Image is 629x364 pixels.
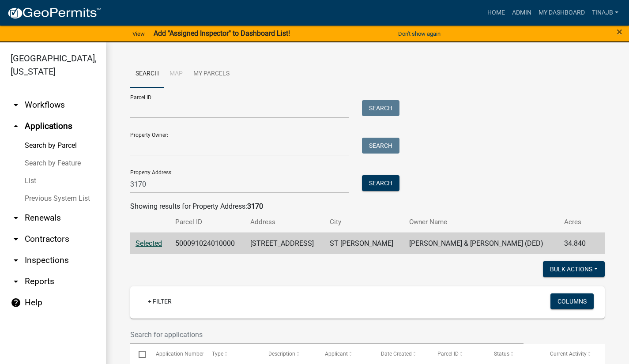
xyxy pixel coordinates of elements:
a: My Dashboard [535,4,588,21]
button: Search [362,100,399,116]
td: [PERSON_NAME] & [PERSON_NAME] (DED) [404,233,559,254]
td: [STREET_ADDRESS] [245,233,324,254]
a: View [129,26,148,41]
i: arrow_drop_down [11,100,21,110]
span: Type [212,351,223,357]
i: arrow_drop_down [11,213,21,223]
i: help [11,297,21,308]
a: Search [130,60,164,88]
span: × [617,26,622,38]
input: Search for applications [130,326,524,344]
span: Applicant [325,351,348,357]
span: Date Created [381,351,412,357]
th: City [324,212,404,233]
span: Application Number [156,351,204,357]
button: Close [617,26,622,37]
a: Selected [136,239,162,248]
button: Columns [550,293,594,309]
a: Home [484,4,508,21]
i: arrow_drop_down [11,234,21,244]
th: Owner Name [404,212,559,233]
span: Current Activity [550,351,587,357]
i: arrow_drop_down [11,255,21,266]
div: Showing results for Property Address: [130,201,605,212]
th: Address [245,212,324,233]
a: Tinajb [588,4,622,21]
button: Don't show again [395,26,444,41]
a: Admin [508,4,535,21]
a: My Parcels [188,60,235,88]
i: arrow_drop_down [11,276,21,287]
strong: Add "Assigned Inspector" to Dashboard List! [154,29,290,38]
span: Parcel ID [437,351,459,357]
button: Search [362,175,399,191]
th: Acres [559,212,593,233]
button: Search [362,138,399,154]
td: 34.840 [559,233,593,254]
strong: 3170 [247,202,263,210]
td: ST [PERSON_NAME] [324,233,404,254]
span: Status [494,351,509,357]
span: Description [268,351,295,357]
button: Bulk Actions [543,261,605,277]
a: + Filter [141,293,179,309]
th: Parcel ID [170,212,245,233]
td: 500091024010000 [170,233,245,254]
i: arrow_drop_up [11,121,21,131]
